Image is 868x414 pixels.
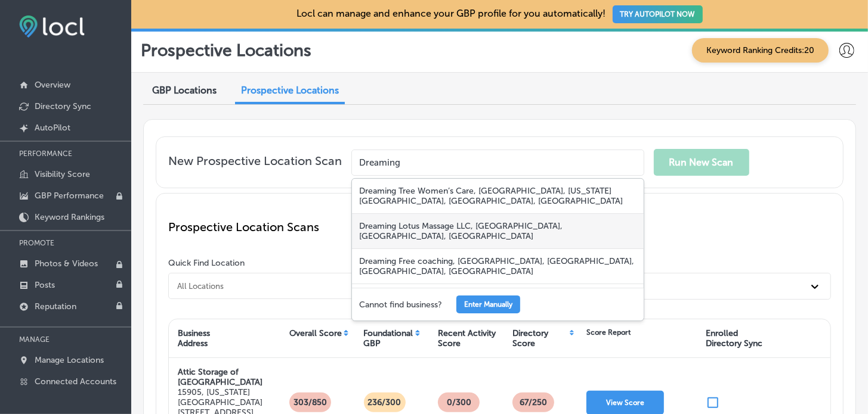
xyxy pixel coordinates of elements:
p: Cannot find business? [359,300,442,310]
div: Dreaming Free coaching, [GEOGRAPHIC_DATA], [GEOGRAPHIC_DATA], [GEOGRAPHIC_DATA], [GEOGRAPHIC_DATA] [352,249,644,284]
p: 303/850 [289,393,332,412]
p: GBP Performance [35,191,104,201]
div: Score Report [586,328,631,337]
div: Directory Score [512,328,568,348]
div: Dreaming Lotus Massage LLC, [GEOGRAPHIC_DATA], [GEOGRAPHIC_DATA], [GEOGRAPHIC_DATA] [352,214,644,249]
p: Photos & Videos [35,259,98,269]
p: Reputation [35,301,76,312]
div: Foundational GBP [364,328,413,348]
button: Run New Scan [654,149,749,176]
button: Enter Manually [456,295,520,313]
p: Connected Accounts [35,376,116,387]
div: Dreaming Tree Women’s Care, [GEOGRAPHIC_DATA], [US_STATE][GEOGRAPHIC_DATA], [GEOGRAPHIC_DATA], [G... [352,179,644,214]
p: Prospective Locations [141,41,311,60]
strong: Attic Storage of [GEOGRAPHIC_DATA] [178,367,262,387]
div: Recent Activity Score [438,328,496,348]
img: fda3e92497d09a02dc62c9cd864e3231.png [19,15,85,38]
input: All Locations [176,281,468,291]
p: Keyword Rankings [35,212,104,222]
span: GBP Locations [152,85,217,96]
p: AutoPilot [35,123,70,133]
p: Directory Sync [35,101,91,111]
span: Keyword Ranking Credits: 20 [692,38,829,63]
div: Dream Nails, [GEOGRAPHIC_DATA][PERSON_NAME], [GEOGRAPHIC_DATA] [352,284,644,319]
p: Overview [35,80,70,90]
span: Prospective Locations [241,85,339,96]
input: Enter your business location [351,150,644,176]
p: 0/300 [442,393,476,412]
p: Prospective Location Scans [168,220,831,234]
p: New Prospective Location Scan [168,154,342,176]
div: Overall Score [289,328,342,338]
p: Visibility Score [35,169,90,179]
p: 67 /250 [515,393,552,412]
p: Manage Locations [35,355,104,365]
p: 236/300 [363,393,406,412]
label: Quick Find Location [168,258,245,268]
button: TRY AUTOPILOT NOW [613,5,703,23]
div: Enrolled Directory Sync [706,328,762,348]
p: Posts [35,280,55,290]
div: Business Address [178,328,210,348]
